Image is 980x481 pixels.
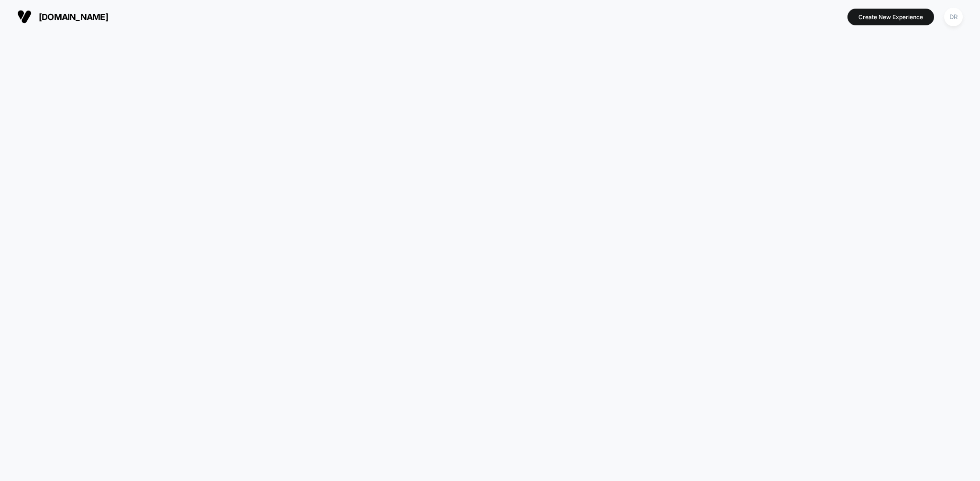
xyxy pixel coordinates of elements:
button: DR [941,7,966,27]
img: Visually logo [17,10,32,24]
button: [DOMAIN_NAME] [14,9,111,24]
div: DR [944,8,963,26]
span: [DOMAIN_NAME] [39,12,108,22]
button: Create New Experience [847,9,934,25]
